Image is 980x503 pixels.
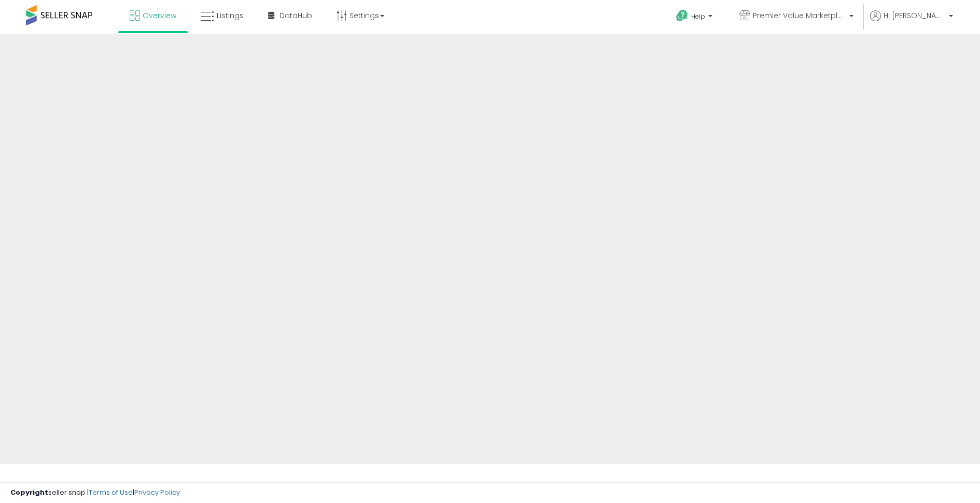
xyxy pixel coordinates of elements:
[884,10,946,21] span: Hi [PERSON_NAME]
[676,9,689,22] i: Get Help
[143,10,176,21] span: Overview
[691,12,705,21] span: Help
[753,10,846,21] span: Premier Value Marketplace LLC
[217,10,244,21] span: Listings
[870,10,953,34] a: Hi [PERSON_NAME]
[668,2,723,34] a: Help
[279,10,312,21] span: DataHub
